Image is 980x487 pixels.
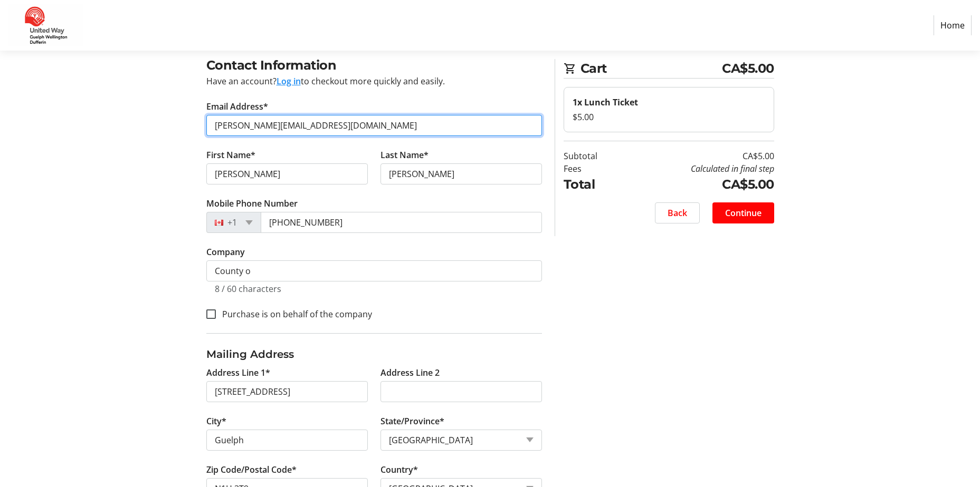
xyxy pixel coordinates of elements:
input: (506) 234-5678 [261,212,542,233]
label: Company [206,246,245,258]
label: Zip Code/Postal Code* [206,463,297,476]
input: City [206,430,368,451]
span: Back [668,207,687,219]
button: Back [655,202,700,223]
label: Mobile Phone Number [206,197,298,210]
button: Log in [277,75,301,87]
label: Address Line 1* [206,366,270,379]
span: Continue [725,207,762,219]
img: United Way Guelph Wellington Dufferin's Logo [8,4,83,46]
h2: Contact Information [206,56,542,75]
label: Address Line 2 [380,366,440,379]
label: Purchase is on behalf of the company [216,308,372,320]
label: State/Province* [380,415,444,427]
td: CA$5.00 [624,150,774,162]
td: CA$5.00 [624,175,774,194]
label: Email Address* [206,100,268,113]
tr-character-limit: 8 / 60 characters [215,283,281,295]
label: Last Name* [380,149,429,161]
label: First Name* [206,149,255,161]
label: City* [206,415,226,427]
input: Address [206,381,368,402]
a: Home [934,15,972,35]
label: Country* [380,463,418,476]
h3: Mailing Address [206,346,542,362]
td: Subtotal [564,150,624,162]
span: CA$5.00 [722,59,774,78]
strong: 1x Lunch Ticket [573,96,638,108]
div: $5.00 [573,111,765,123]
td: Calculated in final step [624,162,774,175]
td: Fees [564,162,624,175]
div: Have an account? to checkout more quickly and easily. [206,75,542,87]
span: Cart [581,59,722,78]
td: Total [564,175,624,194]
button: Continue [712,202,774,223]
